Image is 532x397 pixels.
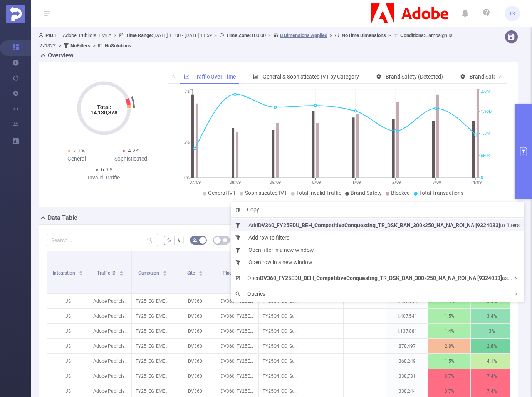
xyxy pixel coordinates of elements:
[111,32,119,38] span: >
[193,74,236,80] span: Traffic Over Time
[48,51,74,60] h2: Overview
[91,109,117,116] tspan: 14,130,378
[270,180,281,185] tspan: 09/09
[39,32,453,49] span: FT_Adobe_Publicis_EMEA [DATE] 11:00 - [DATE] 11:59 +00:00
[199,270,203,272] i: icon: caret-up
[386,324,428,338] p: 1,137,081
[310,180,321,185] tspan: 10/09
[231,219,524,231] li: Add to filters
[105,43,131,49] b: No Solutions
[386,309,428,323] p: 1,407,541
[47,354,89,369] p: JS
[400,32,425,38] b: Conditions :
[89,354,131,369] p: Adobe Publicis Emea Tier 3 [34289]
[53,270,76,276] span: Integration
[259,369,301,384] p: FY25Q4_CC_Student_CCPro_MENA_AR_BacktoSchool-Promo_ST_728x90_NA_NA.jpg [5583234]
[56,43,64,49] span: >
[231,256,524,268] li: Open row in a new window
[174,294,216,308] p: DV360
[128,147,139,154] span: 4.2%
[216,339,258,353] p: DV360_FY25EDU_BEH_CompetitiveConquesting_TR_DSK_BAN_160x600_NA_NA_ROI_NA [9324032]
[167,237,171,243] span: %
[174,354,216,369] p: DV360
[342,32,386,38] b: No Time Dimensions
[74,147,85,154] span: 2.1%
[132,339,174,353] p: FY25_EG_EMEA_Creative_EDU_Acquisition_Buy_4200323233_P36036_Tier3 [271322]
[259,354,301,369] p: FY25Q4_CC_Student_CCPro_RO_RO_BacktoSchool-Promo_ST_728x90_NA_NA.jpg [5583274]
[216,369,258,384] p: DV360_FY25EDU_BEH_CustomAffinity_ME_DSK_BAN_728x90_NA_NA_ROI_NA [9324075]
[174,339,216,353] p: DV360
[163,273,167,275] i: icon: caret-down
[138,270,160,276] span: Campaign
[97,104,111,110] tspan: Total:
[260,275,502,281] b: DV360_FY25EDU_BEH_CompetitiveConquesting_TR_DSK_BAN_300x250_NA_NA_ROI_NA [9324033]
[163,270,167,272] i: icon: caret-up
[187,270,196,276] span: Site
[386,369,428,384] p: 338,781
[428,354,470,369] p: 1.5%
[184,89,190,94] tspan: 5%
[6,5,25,23] img: Protected Media
[481,153,490,158] tspan: 650K
[481,131,490,136] tspan: 1.3M
[514,292,518,296] i: icon: right
[350,180,361,185] tspan: 11/09
[45,32,55,38] b: PID:
[259,324,301,338] p: FY25Q4_CC_Student_CCPro_TR_TR_BacktoSchool-Promo_ST_300x600_NA_NA.jpg [5583297]
[174,309,216,323] p: DV360
[390,180,401,185] tspan: 12/09
[174,369,216,384] p: DV360
[91,43,98,49] span: >
[259,309,301,323] p: FY25Q4_CC_Student_CCPro_TR_TR_BacktoSchool-Promo_ST_728x90_NA_NA.jpg [5583298]
[481,109,493,114] tspan: 1.95M
[126,32,153,38] b: Time Range:
[471,354,513,369] p: 4.1%
[184,74,189,79] i: icon: line-chart
[216,294,258,308] p: DV360_FY25EDU_BEH_CompetitiveConquesting_TR_DSK_BAN_300x250_NA_NA_ROI_NA [9324033]
[386,354,428,369] p: 368,249
[132,324,174,338] p: FY25_EG_EMEA_Creative_EDU_Acquisition_Buy_4200323233_P36036_Tier3 [271322]
[89,309,131,323] p: Adobe Publicis Emea Tier 3 [34289]
[47,324,89,338] p: JS
[184,175,190,180] tspan: 0%
[259,339,301,353] p: FY25Q4_CC_Student_CCPro_TR_TR_BacktoSchool-Promo_ST_160x600_NA_NA.jpg [5583295]
[79,273,83,275] i: icon: caret-down
[514,276,518,280] i: icon: right
[391,190,410,196] span: Blocked
[216,354,258,369] p: DV360_FY25EDU_BEH_CustomIntent_RO_DSK_BAN_728x90_NA_NA_ROI_NA [9324135]
[193,238,197,242] i: icon: bg-colors
[428,309,470,323] p: 1.5%
[77,174,131,182] div: Invalid Traffic
[229,180,240,185] tspan: 08/09
[428,339,470,353] p: 2.8%
[481,89,490,94] tspan: 2.6M
[386,74,443,80] span: Brand Safety (Detected)
[119,273,124,275] i: icon: caret-down
[70,43,91,49] b: No Filters
[231,244,524,256] li: Open filter in a new window
[47,294,89,308] p: JS
[235,291,265,297] span: Queries
[470,74,525,80] span: Brand Safety (Blocked)
[79,270,83,272] i: icon: caret-up
[245,190,287,196] span: Sophisticated IVT
[199,273,203,275] i: icon: caret-down
[471,339,513,353] p: 2.8%
[104,155,158,163] div: Sophisticated
[132,354,174,369] p: FY25_EG_EMEA_Creative_EDU_Acquisition_Buy_4200323233_P36036_Tier3 [271322]
[428,369,470,384] p: 3.7%
[386,32,393,38] span: >
[39,33,45,38] i: icon: user
[89,339,131,353] p: Adobe Publicis Emea Tier 3 [34289]
[171,74,176,79] i: icon: left
[47,339,89,353] p: JS
[216,324,258,338] p: DV360_FY25EDU_BEH_CompetitiveConquesting_TR_DSK_BAN_300x600_NA_NA_ROI_NA [9324034]
[235,208,244,212] i: icon: copy
[119,270,124,274] div: Sort
[351,190,382,196] span: Brand Safety
[119,270,124,272] i: icon: caret-up
[177,237,181,243] span: #
[498,74,502,79] i: icon: right
[471,309,513,323] p: 3.4%
[47,369,89,384] p: JS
